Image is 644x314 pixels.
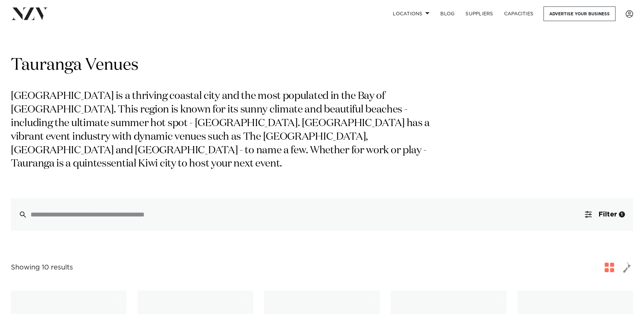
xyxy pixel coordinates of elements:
a: Advertise your business [544,6,615,21]
button: Filter1 [577,198,633,231]
span: Filter [599,211,617,218]
a: Capacities [499,6,539,21]
img: nzv-logo.png [11,7,48,20]
div: 1 [619,211,625,217]
h1: Tauranga Venues [11,55,633,76]
a: SUPPLIERS [460,6,498,21]
div: Showing 10 results [11,262,73,273]
p: [GEOGRAPHIC_DATA] is a thriving coastal city and the most populated in the Bay of [GEOGRAPHIC_DAT... [11,90,430,171]
a: Locations [387,6,435,21]
a: BLOG [435,6,460,21]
